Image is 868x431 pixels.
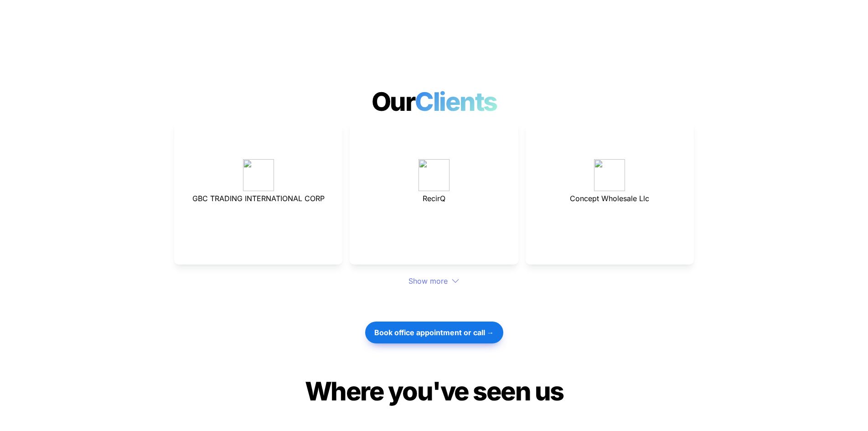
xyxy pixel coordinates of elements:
span: Concept Wholesale Llc [570,194,649,203]
span: Join 1000+ happ [398,417,470,428]
button: Book office appointment or call → [365,322,503,343]
span: GBC TRADING INTERNATIONAL CORP [192,194,325,203]
span: RecirQ [423,194,445,203]
span: Clients [415,86,502,117]
a: Book office appointment or call → [365,317,503,348]
div: Show more [174,275,694,286]
span: Where you've seen us [305,376,563,407]
strong: Book office appointment or call → [374,328,494,337]
span: Our [372,86,415,117]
